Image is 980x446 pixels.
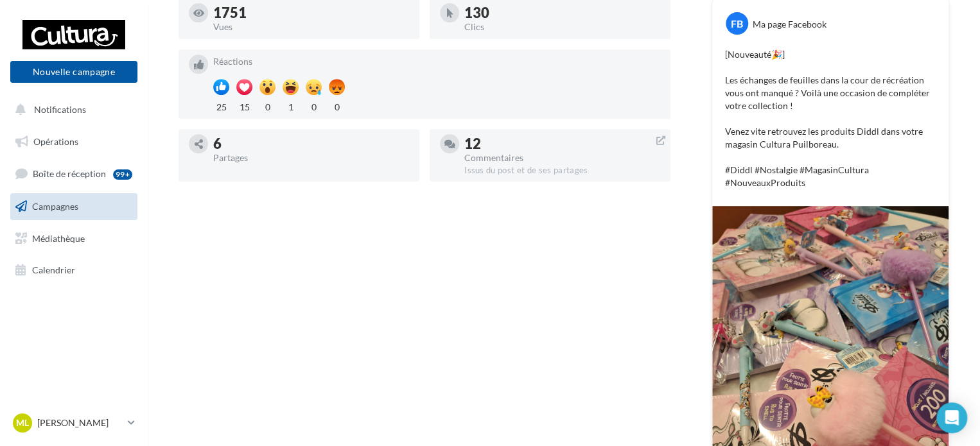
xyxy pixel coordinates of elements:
span: Médiathèque [32,232,85,243]
div: 25 [213,98,229,114]
div: 99+ [113,169,132,180]
span: Boîte de réception [33,168,106,179]
div: Commentaires [464,153,660,162]
div: 130 [464,6,660,20]
div: 6 [213,137,409,151]
a: Calendrier [8,257,140,284]
span: Notifications [34,104,86,115]
span: Calendrier [32,264,75,275]
div: Partages [213,153,409,162]
a: Campagnes [8,193,140,220]
div: Réactions [213,57,660,66]
div: Clics [464,22,660,31]
a: Médiathèque [8,225,140,252]
div: Open Intercom Messenger [936,402,967,433]
div: 1751 [213,6,409,20]
span: ML [16,416,29,429]
p: [Nouveauté🎉] Les échanges de feuilles dans la cour de récréation vous ont manqué ? Voilà une occa... [725,48,936,189]
div: 0 [259,98,276,114]
div: Issus du post et de ses partages [464,165,660,176]
div: 0 [329,98,345,114]
div: 0 [306,98,322,114]
div: FB [726,12,748,35]
span: Campagnes [32,201,78,212]
div: 15 [236,98,252,114]
div: Ma page Facebook [753,18,827,31]
div: 12 [464,137,660,151]
button: Nouvelle campagne [10,61,137,83]
div: Vues [213,22,409,31]
a: Boîte de réception99+ [8,160,140,187]
p: [PERSON_NAME] [37,416,123,429]
span: Opérations [33,136,78,147]
a: Opérations [8,128,140,155]
a: ML [PERSON_NAME] [10,411,137,435]
div: 1 [283,98,299,114]
button: Notifications [8,96,135,123]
